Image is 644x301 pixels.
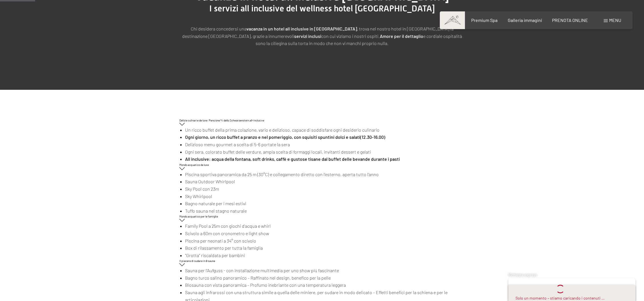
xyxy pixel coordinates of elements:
[508,272,537,277] span: Richiesta express
[185,171,465,178] li: Piscina sportiva panoramica da 25 m (30°C) e collegamento diretto con l’esterno, aperta tutto l’anno
[179,259,215,263] span: Il piacere di sudare in 8 saune
[179,215,218,218] span: Mondo acquatico per le famiglie
[185,207,465,215] li: Tuffo sauna nel stagno naturale
[515,295,605,301] div: Solo un momento – stiamo caricando i contenuti …
[185,237,465,245] li: Piscina per neonati a 34° con scivolo
[185,156,400,162] strong: All inclusive: acqua della fontana, soft drinks, caffè e gustose tisane dal buffet delle bevande ...
[185,148,465,156] li: Ogni sera, colorato buffet delle verdure, ampia scelta di formaggi locali, invitanti dessert e ge...
[185,267,465,274] li: Sauna per l'Aufguss - con installazione multimedia per uno show piú fascinante
[179,163,209,166] span: Mondo acquatico de luxe
[380,33,423,39] strong: Amore per il dettaglio
[185,193,465,200] li: Sky Whirlpool
[185,281,465,289] li: Biosauna con vista panoramica – Profumo inebriante con una temperatura leggera
[185,134,360,140] strong: Ogni giorno, un ricco buffet a pranzo e nel pomeriggio, con squisiti spuntini dolci e salati
[185,222,465,230] li: Family Pool a 25m con giochi d'acqua e whirl
[185,252,465,259] li: "Grotta" riscaldata per bambini
[508,17,542,23] a: Galleria immagini
[294,33,321,39] strong: servizi inclusi
[609,17,621,23] span: Menu
[185,274,465,282] li: Bagno turco salino panoramico – Raffinato nel design, benefico per la pelle
[185,230,465,237] li: Scivolo a 60m con cronometro e light show
[185,126,465,134] li: Un ricco buffet della prima colazione, vario e delizioso, capace di soddisfare ogni desiderio cul...
[185,141,465,148] li: Delizioso menu gourmet a scelta di 5-6 portate la sera
[179,119,264,122] span: Delizie culinarie de luxe: Pensione ¾ dello Schwarzenstein all-inclusive
[185,244,465,252] li: Box di rilassamento per tutta la famiglia
[209,3,435,13] span: I servizi all inclusive del wellness hotel [GEOGRAPHIC_DATA]
[471,17,497,23] a: Premium Spa
[246,26,357,31] strong: vacanza in un hotel all inclusive in [GEOGRAPHIC_DATA]
[360,134,385,140] strong: (12.30-16.00)
[185,185,465,193] li: Sky Pool con 23m
[185,178,465,185] li: Sauna Outdoor Whirlpool
[185,200,465,207] li: Bagno naturale per i mesi estivi
[179,25,465,47] p: Chi desidera concedersi una , trova nel nostro hotel in [GEOGRAPHIC_DATA] la destinazione [GEOGRA...
[552,17,588,23] a: PRENOTA ONLINE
